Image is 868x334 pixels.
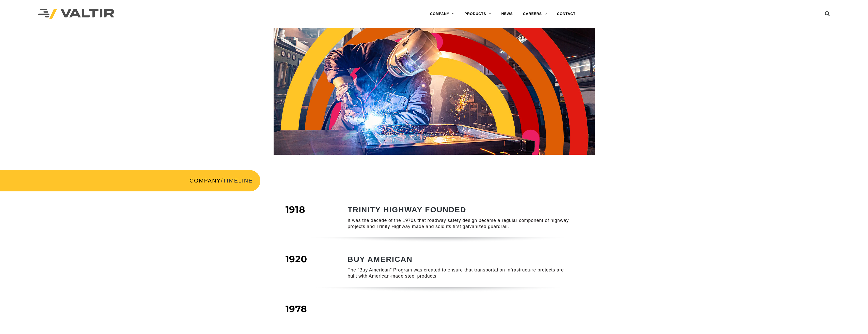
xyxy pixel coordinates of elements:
span: 1978 [286,303,307,314]
a: COMPANY [425,9,460,19]
a: CONTACT [552,9,581,19]
a: NEWS [496,9,518,19]
a: COMPANY [190,177,221,184]
a: PRODUCTS [460,9,496,19]
img: Header_Timeline [274,28,595,155]
span: TIMELINE [223,177,253,184]
span: 1918 [286,204,305,215]
strong: TRINITY HIGHWAY FOUNDED [348,205,466,214]
span: 1920 [286,253,307,265]
img: Valtir [38,9,114,19]
strong: BUY AMERICAN [348,255,413,263]
a: CAREERS [518,9,552,19]
p: The “Buy American” Program was created to ensure that transportation infrastructure projects are ... [348,267,573,279]
p: It was the decade of the 1970s that roadway safety design became a regular component of highway p... [348,218,573,230]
